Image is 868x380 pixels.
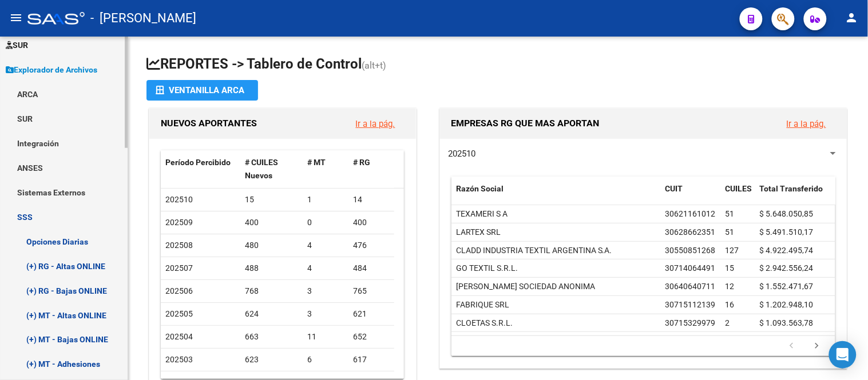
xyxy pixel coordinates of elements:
[726,318,730,327] span: 2
[165,241,193,250] span: 202508
[665,317,716,330] div: 30715329979
[778,113,835,134] button: Ir a la pág.
[245,193,298,206] div: 15
[845,11,859,25] mat-icon: person
[165,332,193,341] span: 202504
[760,318,814,327] span: $ 1.093.563,78
[307,262,344,275] div: 4
[353,262,390,275] div: 484
[760,184,823,193] span: Total Transferido
[245,307,298,321] div: 624
[456,317,513,330] div: CLOETAS S.R.L.
[353,193,390,206] div: 14
[307,330,344,343] div: 11
[665,207,716,221] div: 30621161012
[760,246,814,255] span: $ 4.922.495,74
[307,193,344,206] div: 1
[760,300,814,309] span: $ 1.202.948,10
[661,177,721,214] datatable-header-cell: CUIT
[245,216,298,229] div: 400
[829,341,857,369] div: Open Intercom Messenger
[760,209,814,218] span: $ 5.648.050,85
[781,340,803,353] a: go to previous page
[760,227,814,237] span: $ 5.491.510,17
[6,39,28,51] span: SUR
[9,11,23,25] mat-icon: menu
[449,149,476,159] span: 202510
[307,158,326,167] span: # MT
[726,227,735,237] span: 51
[245,239,298,252] div: 480
[90,6,196,31] span: - [PERSON_NAME]
[307,285,344,298] div: 3
[240,150,303,188] datatable-header-cell: # CUILES Nuevos
[353,353,390,366] div: 617
[353,330,390,343] div: 652
[307,307,344,321] div: 3
[726,263,735,273] span: 15
[161,118,257,129] span: NUEVOS APORTANTES
[451,177,661,214] datatable-header-cell: Razón Social
[165,218,193,227] span: 202509
[356,119,395,129] a: Ir a la pág.
[665,244,716,257] div: 30550851268
[146,80,258,101] button: Ventanilla ARCA
[726,246,739,255] span: 127
[347,113,405,134] button: Ir a la pág.
[456,262,518,275] div: GO TEXTIL S.R.L.
[245,353,298,366] div: 623
[245,330,298,343] div: 663
[165,286,193,295] span: 202506
[726,282,735,291] span: 12
[665,226,716,239] div: 30628662351
[456,244,612,257] div: CLADD INDUSTRIA TEXTIL ARGENTINA S.A.
[665,184,683,193] span: CUIT
[806,340,828,353] a: go to next page
[353,158,370,167] span: # RG
[665,298,716,311] div: 30715112139
[726,209,735,218] span: 51
[165,355,193,364] span: 202503
[307,239,344,252] div: 4
[353,239,390,252] div: 476
[165,158,231,167] span: Período Percibido
[165,195,193,204] span: 202510
[721,177,755,214] datatable-header-cell: CUILES
[726,184,752,193] span: CUILES
[307,216,344,229] div: 0
[348,150,394,188] datatable-header-cell: # RG
[353,216,390,229] div: 400
[456,280,595,293] div: [PERSON_NAME] SOCIEDAD ANONIMA
[456,298,509,311] div: FABRIQUE SRL
[303,150,348,188] datatable-header-cell: # MT
[362,60,386,71] span: (alt+t)
[787,119,826,129] a: Ir a la pág.
[760,282,814,291] span: $ 1.552.471,67
[165,263,193,273] span: 202507
[245,158,278,180] span: # CUILES Nuevos
[146,55,850,75] h1: REPORTES -> Tablero de Control
[353,285,390,298] div: 765
[726,300,735,309] span: 16
[755,177,835,214] datatable-header-cell: Total Transferido
[456,184,504,193] span: Razón Social
[665,262,716,275] div: 30714064491
[245,285,298,298] div: 768
[6,63,97,76] span: Explorador de Archivos
[245,262,298,275] div: 488
[451,118,600,129] span: EMPRESAS RG QUE MAS APORTAN
[760,263,814,273] span: $ 2.942.556,24
[156,80,249,101] div: Ventanilla ARCA
[353,307,390,321] div: 621
[307,353,344,366] div: 6
[165,309,193,318] span: 202505
[456,226,501,239] div: LARTEX SRL
[456,207,508,221] div: TEXAMERI S A
[665,280,716,293] div: 30640640711
[161,150,240,188] datatable-header-cell: Período Percibido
